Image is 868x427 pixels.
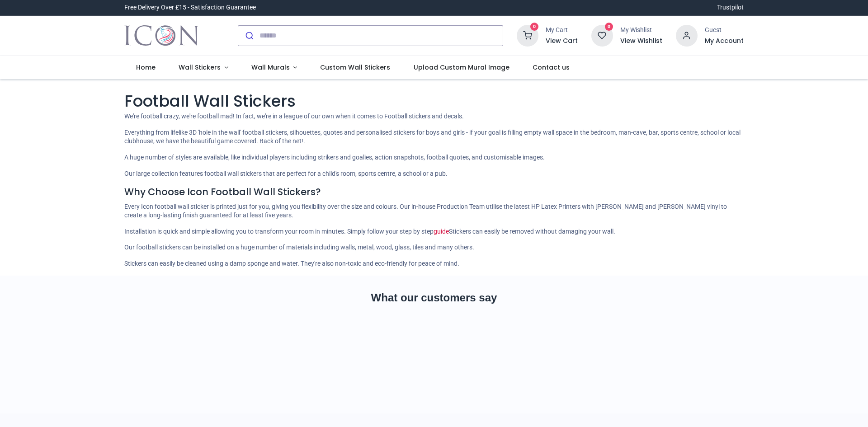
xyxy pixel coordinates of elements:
span: Home [136,63,156,72]
a: Trustpilot [717,3,744,12]
h1: Football Wall Stickers [124,90,744,112]
p: We're football crazy, we're football mad! In fact, we're in a league of our own when it comes to ... [124,112,744,121]
div: Free Delivery Over £15 - Satisfaction Guarantee [124,3,256,12]
p: Everything from lifelike 3D 'hole in the wall' football stickers, silhouettes, quotes and persona... [124,128,744,146]
button: Submit [238,26,259,46]
p: Our football stickers can be installed on a huge number of materials including walls, metal, wood... [124,243,744,252]
div: Guest [705,26,744,35]
div: My Wishlist [620,26,662,35]
a: My Account [705,37,744,46]
p: Our large collection features football wall stickers that are perfect for a child's room, sports ... [124,169,744,178]
img: Icon Wall Stickers [124,23,199,48]
a: Wall Murals [240,56,309,80]
sup: 0 [605,23,613,31]
sup: 0 [530,23,539,31]
span: Contact us [533,63,570,72]
span: Wall Stickers [179,63,221,72]
a: 0 [517,31,538,38]
h2: What our customers say [124,290,744,305]
div: My Cart [546,26,578,35]
span: Upload Custom Mural Image [414,63,509,72]
iframe: Customer reviews powered by Trustpilot [124,321,744,385]
span: Wall Murals [251,63,290,72]
a: 0 [591,31,613,38]
span: Custom Wall Stickers [320,63,390,72]
h4: Why Choose Icon Football Wall Stickers? [124,185,744,198]
p: Every Icon football wall sticker is printed just for you, giving you flexibility over the size an... [124,202,744,220]
a: View Wishlist [620,37,662,46]
p: Stickers can easily be cleaned using a damp sponge and water. They're also non-toxic and eco-frie... [124,259,744,268]
a: Wall Stickers [167,56,240,80]
a: guide [434,228,449,235]
a: Logo of Icon Wall Stickers [124,23,199,48]
p: Installation is quick and simple allowing you to transform your room in minutes. Simply follow yo... [124,227,744,236]
p: A huge number of styles are available, like individual players including strikers and goalies, ac... [124,153,744,162]
a: View Cart [546,37,578,46]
